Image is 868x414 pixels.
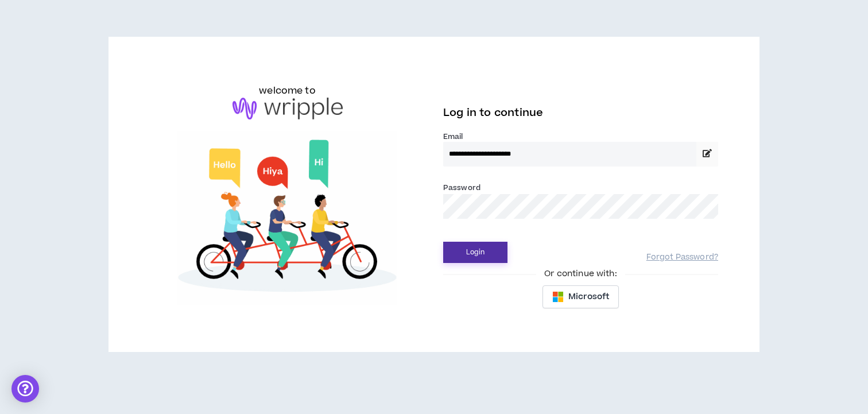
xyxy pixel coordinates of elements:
[568,291,609,303] span: Microsoft
[542,285,619,308] button: Microsoft
[11,375,39,403] div: Open Intercom Messenger
[232,98,343,119] img: logo-brand.png
[443,106,543,120] span: Log in to continue
[443,183,480,193] label: Password
[536,268,625,280] span: Or continue with:
[443,131,718,142] label: Email
[259,84,316,98] h6: welcome to
[150,131,425,305] img: Welcome to Wripple
[646,252,718,263] a: Forgot Password?
[443,242,507,263] button: Login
